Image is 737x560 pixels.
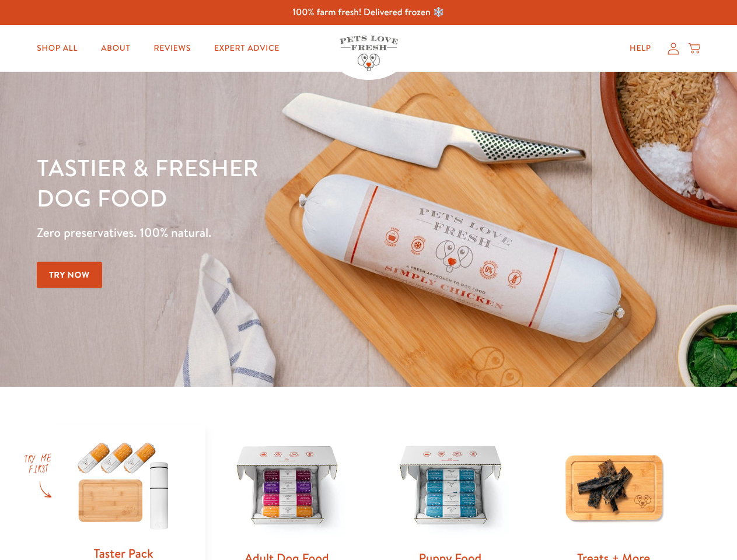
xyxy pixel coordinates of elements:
img: Pets Love Fresh [340,36,398,71]
a: Reviews [144,37,200,60]
a: Try Now [37,262,102,288]
a: Help [620,37,661,60]
p: Zero preservatives. 100% natural. [37,222,479,243]
a: About [92,37,139,60]
a: Expert Advice [205,37,289,60]
a: Shop All [27,37,87,60]
h1: Tastier & fresher dog food [37,152,479,213]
